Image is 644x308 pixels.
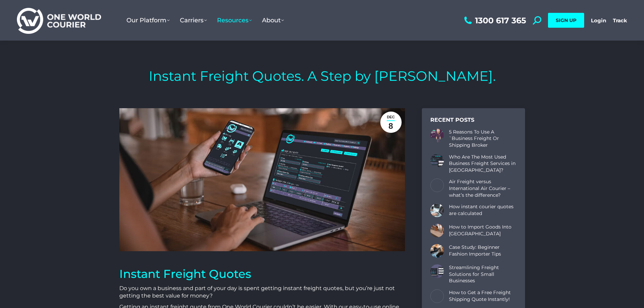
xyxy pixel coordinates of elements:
span: About [262,17,284,24]
a: Our Platform [121,10,175,31]
span: Carriers [180,17,207,24]
span: Dec [387,114,395,120]
a: Carriers [175,10,212,31]
a: Post image [430,179,444,192]
a: How to Import Goods Into [GEOGRAPHIC_DATA] [449,224,517,237]
span: SIGN UP [556,17,576,23]
a: SIGN UP [548,13,584,28]
a: Track [613,17,627,24]
a: Post image [430,244,444,258]
div: Recent Posts [430,117,517,124]
a: Post image [430,154,444,167]
a: Who Are The Most Used Business Freight Services in [GEOGRAPHIC_DATA]? [449,154,517,174]
span: Our Platform [126,17,170,24]
a: About [257,10,289,31]
a: Login [591,17,606,24]
img: Freight Tech. Man on laptop mobile phone, freight quotes One World Courier [119,108,405,251]
a: Post image [430,224,444,237]
a: How instant courier quotes are calculated [449,204,517,217]
a: Post image [430,204,444,217]
a: Post image [430,264,444,278]
a: Air Freight versus International Air Courier – what’s the difference? [449,179,517,198]
a: Dec8 [380,112,402,133]
a: 5 Reasons To Use A `Business Freight Or Shipping Broker [449,129,517,149]
a: Streamlining Freight Solutions for Small Businesses [449,264,517,284]
a: Post image [430,289,444,303]
a: Case Study: Beginner Fashion Importer Tips [449,244,517,257]
span: Resources [217,17,252,24]
a: Resources [212,10,257,31]
h1: Instant Freight Quotes [119,266,405,281]
p: Do you own a business and part of your day is spent getting instant freight quotes, but you’re ju... [119,285,405,300]
a: How to Get a Free Freight Shipping Quote Instantly! [449,289,517,303]
a: 1300 617 365 [462,16,526,25]
img: One World Courier [17,7,101,34]
span: 8 [388,121,393,131]
h1: Instant Freight Quotes. A Step by [PERSON_NAME]. [149,68,496,85]
a: Post image [430,129,444,142]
